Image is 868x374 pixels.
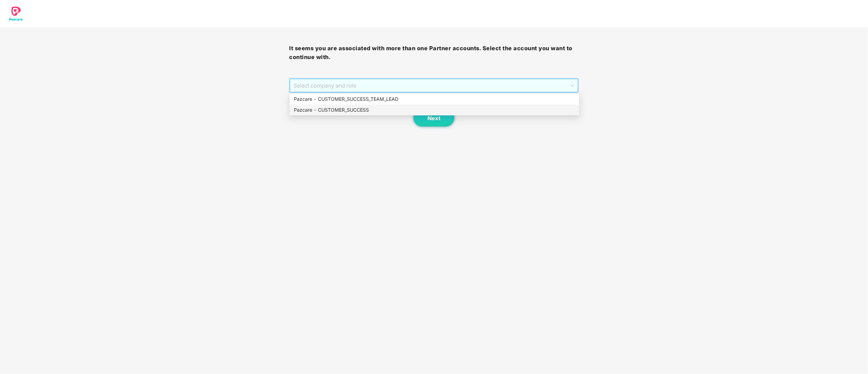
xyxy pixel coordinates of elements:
[414,110,454,127] button: Next
[294,79,574,92] span: Select company and role
[290,94,579,105] div: Pazcare - CUSTOMER_SUCCESS_TEAM_LEAD
[294,95,575,103] div: Pazcare - CUSTOMER_SUCCESS_TEAM_LEAD
[289,44,579,61] h3: It seems you are associated with more than one Partner accounts. Select the account you want to c...
[294,106,575,114] div: Pazcare - CUSTOMER_SUCCESS
[290,105,579,115] div: Pazcare - CUSTOMER_SUCCESS
[428,115,440,121] span: Next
